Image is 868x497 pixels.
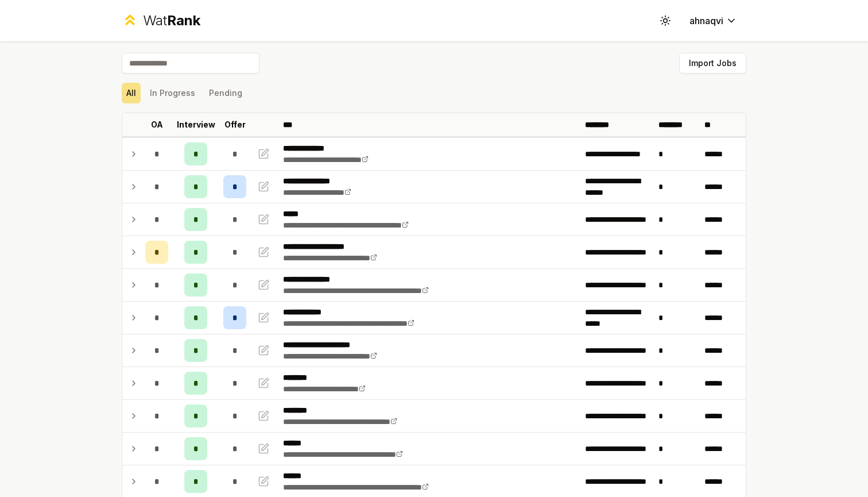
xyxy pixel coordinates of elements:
[151,119,163,130] p: OA
[167,12,200,29] span: Rank
[204,83,247,103] button: Pending
[680,10,746,31] button: ahnaqvi
[224,119,246,130] p: Offer
[689,14,723,28] span: ahnaqvi
[122,11,200,30] a: WatRank
[679,53,746,74] button: Import Jobs
[122,83,141,103] button: All
[143,11,200,30] div: Wat
[145,83,200,103] button: In Progress
[177,119,215,130] p: Interview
